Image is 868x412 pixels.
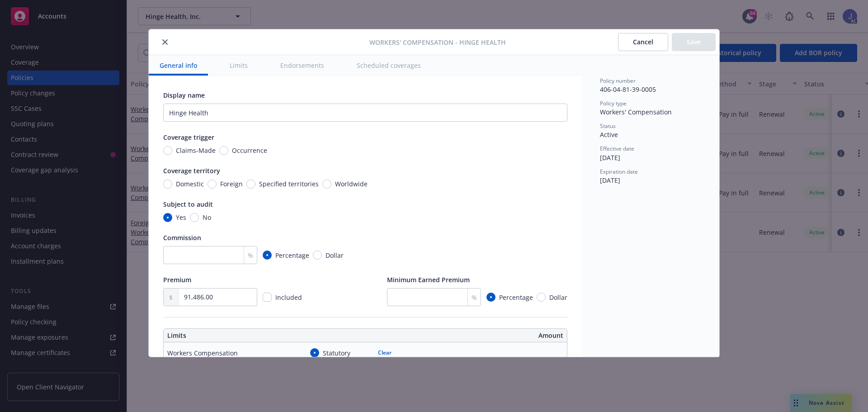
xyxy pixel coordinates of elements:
input: 0.00 [179,289,257,306]
span: Policy number [600,77,636,85]
span: Premium [163,275,191,284]
input: Worldwide [322,180,331,189]
input: Yes [163,213,172,222]
span: Workers' Compensation - Hinge Health [369,38,506,47]
span: Coverage trigger [163,133,214,142]
input: No [190,213,199,222]
button: Limits [219,55,259,76]
input: Percentage [263,251,272,260]
span: Dollar [549,293,567,302]
input: Domestic [163,180,172,189]
span: % [472,293,477,302]
span: Yes [176,213,186,222]
button: Clear [373,346,397,359]
span: Included [275,293,302,302]
span: Dollar [325,251,344,260]
th: Amount [369,329,567,342]
div: Workers Compensation [167,348,238,358]
span: Status [600,122,616,130]
span: % [248,251,253,260]
span: Claims-Made [176,146,216,155]
button: Cancel [618,33,668,51]
input: Foreign [208,180,217,189]
span: Effective date [600,145,634,152]
button: General info [149,55,208,76]
span: No [203,213,211,222]
span: Domestic [176,179,204,189]
span: Subject to audit [163,200,213,208]
span: Percentage [499,293,533,302]
th: Limits [164,329,325,342]
input: Dollar [537,293,546,302]
button: close [160,37,170,47]
input: Specified territories [246,180,255,189]
input: Occurrence [219,146,228,155]
button: Scheduled coverages [346,55,432,76]
span: [DATE] [600,153,620,162]
span: Minimum Earned Premium [387,275,470,284]
span: Expiration date [600,168,638,175]
span: [DATE] [600,176,620,185]
span: Worldwide [335,179,368,189]
span: Commission [163,233,201,242]
input: Claims-Made [163,146,172,155]
span: Specified territories [259,179,319,189]
input: Dollar [313,251,322,260]
span: Foreign [220,179,243,189]
span: Occurrence [232,146,267,155]
span: Policy type [600,99,627,107]
input: Statutory [310,348,319,357]
span: Display name [163,91,205,99]
span: Workers' Compensation [600,108,672,116]
span: Coverage territory [163,166,220,175]
span: Percentage [275,251,309,260]
span: Active [600,130,618,139]
span: 406-04-81-39-0005 [600,85,656,94]
input: Percentage [486,293,495,302]
span: Statutory [323,348,350,358]
button: Endorsements [269,55,335,76]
